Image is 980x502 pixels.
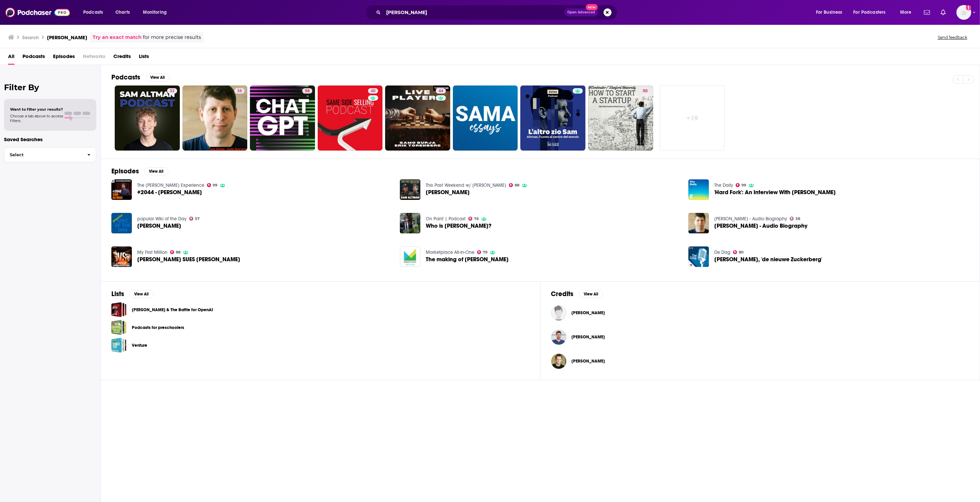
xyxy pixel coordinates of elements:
[130,290,154,298] button: View All
[22,51,45,65] span: Podcasts
[736,183,746,187] a: 99
[183,86,248,151] a: 38
[368,88,378,94] a: 40
[688,179,709,200] a: 'Hard Fork': An Interview With Sam Altman
[714,216,787,222] a: Sam Altman - Audio Biography
[966,5,971,10] svg: Add a profile image
[4,153,82,157] span: Select
[551,290,603,298] a: CreditsView All
[137,223,181,229] span: [PERSON_NAME]
[849,7,895,18] button: open menu
[146,73,170,81] button: View All
[551,302,969,324] button: Sam AltmanSam Altman
[426,182,506,188] a: This Past Weekend w/ Theo Von
[111,290,154,298] a: ListsView All
[714,189,836,195] span: 'Hard Fork': An Interview With [PERSON_NAME]
[688,246,709,267] img: Sam Altman, 'de nieuwe Zuckerberg'
[816,8,842,17] span: For Business
[588,86,653,151] a: 50
[714,257,822,262] span: [PERSON_NAME], 'de nieuwe Zuckerberg'
[383,7,564,18] input: Search podcasts, credits, & more...
[895,7,920,18] button: open menu
[572,334,605,340] span: [PERSON_NAME]
[137,182,204,188] a: The Joe Rogan Experience
[132,306,213,314] a: [PERSON_NAME] & The Battle for OpenAI
[936,35,969,40] button: Send feedback
[4,136,96,143] p: Saved Searches
[143,8,167,17] span: Monitoring
[426,257,509,262] a: The making of Sam Altman
[741,184,746,187] span: 99
[235,88,245,94] a: 38
[305,88,310,95] span: 58
[47,34,87,41] h3: [PERSON_NAME]
[551,354,566,369] a: Alex Blania
[170,250,181,254] a: 88
[790,217,801,221] a: 38
[137,257,240,262] a: Elon Musk SUES Sam Altman
[714,249,730,255] a: De Dag
[468,217,479,221] a: 76
[567,11,595,14] span: Open Advanced
[176,251,180,254] span: 88
[371,5,624,20] div: Search podcasts, credits, & more...
[426,223,492,229] a: Who is Sam Altman?
[111,302,126,317] a: Sam Altman & The Battle for OpenAI
[551,305,566,321] img: Sam Altman
[137,189,202,195] span: #2044 - [PERSON_NAME]
[564,8,598,16] button: Open AdvancedNew
[189,217,200,221] a: 57
[137,189,202,195] a: #2044 - Sam Altman
[371,88,375,95] span: 40
[400,179,420,200] img: Sam Altman
[115,8,130,17] span: Charts
[660,86,725,151] a: +19
[111,179,132,200] a: #2044 - Sam Altman
[137,257,240,262] span: [PERSON_NAME] SUES [PERSON_NAME]
[400,213,420,233] img: Who is Sam Altman?
[111,338,126,353] span: Venture
[436,88,446,94] a: 44
[900,8,912,17] span: More
[318,86,383,151] a: 40
[811,7,851,18] button: open menu
[477,250,488,254] a: 79
[137,216,187,222] a: popular Wiki of the Day
[170,88,174,95] span: 33
[83,51,105,65] span: Networks
[111,167,139,175] h2: Episodes
[5,6,70,19] img: Podchaser - Follow, Share and Rate Podcasts
[426,249,474,255] a: Marketplace All-in-One
[474,217,479,220] span: 76
[483,251,487,254] span: 79
[572,358,605,364] a: Alex Blania
[714,223,808,229] span: [PERSON_NAME] - Audio Biography
[385,86,450,151] a: 44
[714,189,836,195] a: 'Hard Fork': An Interview With Sam Altman
[551,290,574,298] h2: Credits
[688,213,709,233] img: Sam Altman - Audio Biography
[111,320,126,335] a: Podcasts for preschoolers
[302,88,312,94] a: 58
[957,5,971,20] img: User Profile
[551,330,566,345] img: Samuel Altman
[132,324,184,331] a: Podcasts for preschoolers
[643,88,648,95] span: 50
[83,8,103,17] span: Podcasts
[957,5,971,20] button: Show profile menu
[111,246,132,267] img: Elon Musk SUES Sam Altman
[111,167,168,175] a: EpisodesView All
[733,250,744,254] a: 80
[53,51,75,65] a: Episodes
[113,51,131,65] a: Credits
[586,4,598,10] span: New
[237,88,242,95] span: 38
[795,217,800,220] span: 38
